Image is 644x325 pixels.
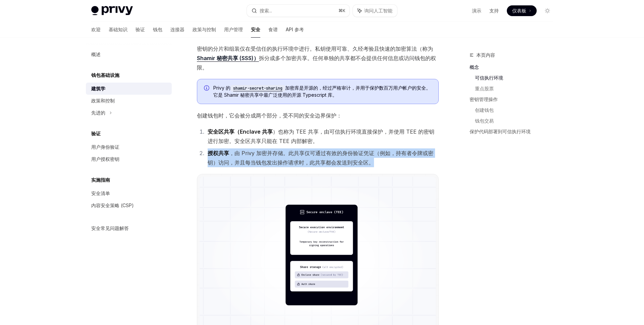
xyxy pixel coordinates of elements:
[197,55,436,71] font: 拆分成多个加密共享。任何单独的共享都不会提供任何信息或访问钱包的权限。
[512,8,526,13] font: 仪表板
[208,150,229,156] font: 授权共享
[197,55,259,61] font: Shamir 秘密共享 (SSS)）
[268,27,278,32] font: 食谱
[476,52,495,58] font: 本页内容
[86,153,172,165] a: 用户授权密钥
[193,27,216,32] font: 政策与控制
[208,150,433,166] font: ，由 Privy 加密并存储。此共享仅可通过有效的身份验证凭证（例如，持有者令牌或密钥）访问，并且每当钱包发出操作请求时，此共享都会发送到安全区。
[251,27,260,32] font: 安全
[91,225,129,231] font: 安全常见问题解答
[91,51,101,57] font: 概述
[213,85,431,98] font: 加密库是开源的，经过严格审计，并用于保护数百万用户帐户的安全。它是 Shamir 秘密共享中最广泛使用的开源 Typescript 库。
[136,27,145,32] font: 验证
[230,85,285,91] a: shamir-secret-sharing
[91,21,101,38] a: 欢迎
[91,27,101,32] font: 欢迎
[472,8,481,13] font: 演示
[475,115,558,126] a: 钱包交易
[91,190,110,196] font: 安全清单
[91,144,119,150] font: 用户身份验证
[153,27,162,32] font: 钱包
[91,202,134,208] font: 内容安全策略 (CSP)
[86,83,172,95] a: 建筑学
[475,86,494,91] font: 重点股票
[91,156,119,162] font: 用户授权密钥
[364,8,392,13] font: 询问人工智能
[136,21,145,38] a: 验证
[197,55,259,62] a: Shamir 秘密共享 (SSS)）
[109,21,127,38] a: 基础知识
[470,94,558,105] a: 密钥管理操作
[109,27,127,32] font: 基础知识
[230,85,285,92] code: shamir-secret-sharing
[247,5,350,17] button: 搜索...⌘K
[91,177,110,183] font: 实施指南
[268,21,278,38] a: 食谱
[475,107,494,113] font: 创建钱包
[91,6,133,15] img: 灯光标志
[260,8,272,13] font: 搜索...
[91,110,105,115] font: 先进的
[472,7,481,14] a: 演示
[470,129,531,134] font: 保护代码部署到可信执行环境
[86,141,172,153] a: 用户身份验证
[475,75,503,81] font: 可信执行环境
[213,85,230,91] font: Privy 的
[197,45,433,52] font: 密钥的分片和组装仅在受信任的执行环境中进行。私钥使用可靠、久经考验且快速的加密算法（称为
[286,21,304,38] a: API 参考
[224,27,243,32] font: 用户管理
[507,5,537,16] a: 仪表板
[193,21,216,38] a: 政策与控制
[86,187,172,199] a: 安全清单
[86,222,172,234] a: 安全常见问题解答
[489,7,499,14] a: 支持
[86,199,172,212] a: 内容安全策略 (CSP)
[224,21,243,38] a: 用户管理
[353,5,397,17] button: 询问人工智能
[208,128,434,144] font: ）也称为 TEE 共享，由可信执行环境直接保护，并使用 TEE 的密钥进行加密。安全区共享只能在 TEE 内部解密。
[470,126,558,137] a: 保护代码部署到可信执行环境
[286,27,304,32] font: API 参考
[542,5,553,16] button: 切换暗模式
[91,72,119,78] font: 钱包基础设施
[204,85,211,92] svg: 信息
[470,96,498,102] font: 密钥管理操作
[475,105,558,115] a: 创建钱包
[475,73,558,83] a: 可信执行环境
[475,83,558,94] a: 重点股票
[338,8,342,13] font: ⌘
[91,86,105,91] font: 建筑学
[470,62,558,73] a: 概念
[475,118,494,124] font: 钱包交易
[251,21,260,38] a: 安全
[153,21,162,38] a: 钱包
[170,27,184,32] font: 连接器
[170,21,184,38] a: 连接器
[197,112,342,119] font: 创建钱包时，它会被分成两个部分，受不同的安全边界保护：
[86,95,172,107] a: 政策和控制
[91,98,115,103] font: 政策和控制
[470,64,479,70] font: 概念
[86,48,172,60] a: 概述
[91,131,101,136] font: 验证
[342,8,345,13] font: K
[208,128,273,135] font: 安全区共享（Enclave 共享
[489,8,499,13] font: 支持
